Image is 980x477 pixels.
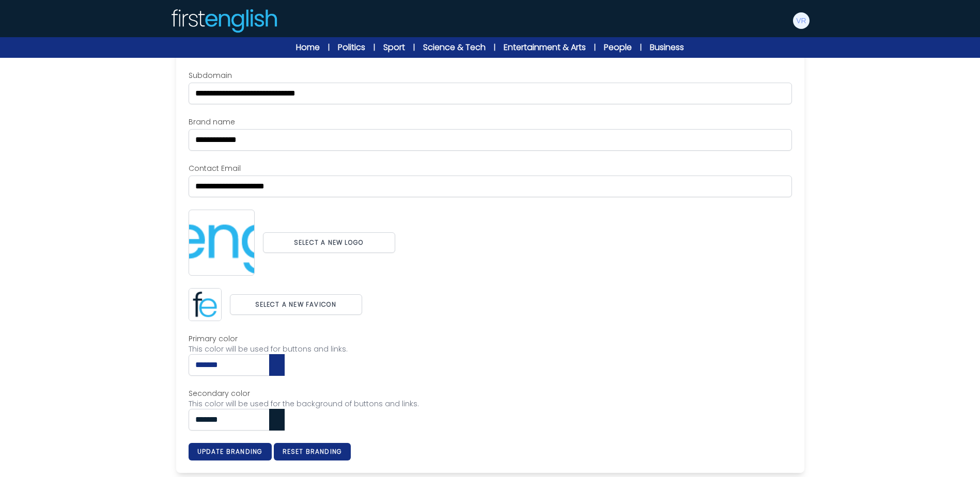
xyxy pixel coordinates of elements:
label: Contact Email [189,163,792,173]
img: Current branding logo [189,210,255,276]
div: This color will be used for buttons and links. [189,344,792,354]
div: This color will be used for the background of buttons and links. [189,399,792,409]
label: Secondary color [189,388,792,399]
img: Current branding favicon [189,288,222,321]
a: Business [650,41,684,54]
button: Update branding [189,443,272,460]
span: | [328,42,330,53]
span: | [413,42,415,53]
img: Logo [170,8,277,33]
button: Select a new logo [263,232,395,253]
label: Brand name [189,117,792,127]
button: Reset branding [274,443,351,460]
a: Entertainment & Arts [504,41,586,54]
label: Subdomain [189,70,792,81]
img: Valentina Roncacè [793,12,810,29]
label: Primary color [189,333,792,344]
a: Sport [383,41,405,54]
a: Home [296,41,320,54]
span: | [594,42,596,53]
span: | [494,42,495,53]
button: Select a new favicon [230,294,362,315]
span: | [374,42,375,53]
a: People [604,41,632,54]
span: | [640,42,642,53]
a: Science & Tech [423,41,486,54]
a: Politics [338,41,365,54]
